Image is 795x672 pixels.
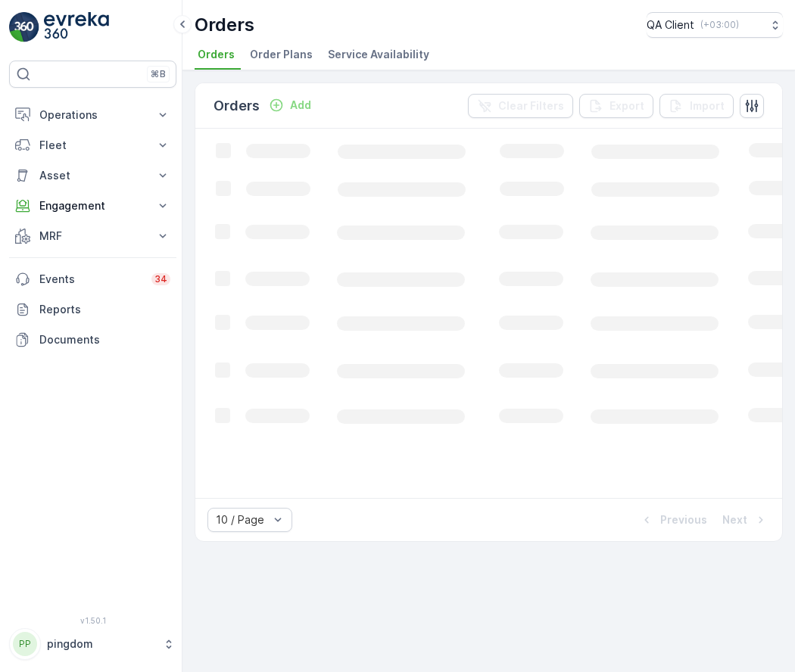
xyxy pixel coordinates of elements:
[39,229,146,244] p: MRF
[9,12,39,42] img: logo
[9,628,176,660] button: PPpingdom
[609,98,644,114] p: Export
[39,168,146,183] p: Asset
[722,512,747,527] p: Next
[638,511,709,529] button: Previous
[151,68,166,80] p: ⌘B
[250,47,313,62] span: Order Plans
[9,160,176,191] button: Asset
[9,616,176,625] span: v 1.50.1
[290,98,311,113] p: Add
[468,94,573,118] button: Clear Filters
[39,107,146,123] p: Operations
[47,636,155,652] p: pingdom
[13,632,37,656] div: PP
[700,19,739,31] p: ( +03:00 )
[647,17,694,33] p: QA Client
[690,98,725,114] p: Import
[39,272,142,287] p: Events
[39,302,170,317] p: Reports
[44,12,109,42] img: logo_light-DOdMpM7g.png
[263,96,317,114] button: Add
[154,273,167,285] p: 34
[328,47,429,62] span: Service Availability
[39,138,146,153] p: Fleet
[9,325,176,355] a: Documents
[721,511,770,529] button: Next
[39,198,146,213] p: Engagement
[579,94,653,118] button: Export
[9,294,176,325] a: Reports
[214,95,260,117] p: Orders
[647,12,783,38] button: QA Client(+03:00)
[9,130,176,160] button: Fleet
[9,221,176,251] button: MRF
[659,94,734,118] button: Import
[39,332,170,347] p: Documents
[9,264,176,294] a: Events34
[198,47,235,62] span: Orders
[9,100,176,130] button: Operations
[195,13,254,37] p: Orders
[498,98,564,114] p: Clear Filters
[9,191,176,221] button: Engagement
[660,512,707,527] p: Previous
